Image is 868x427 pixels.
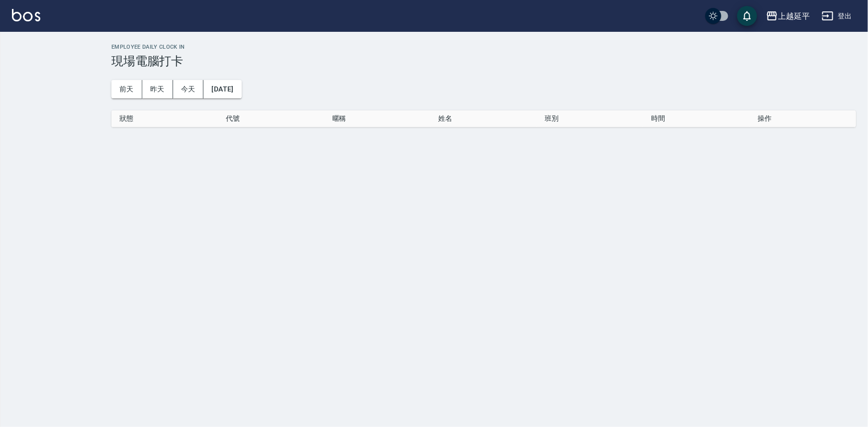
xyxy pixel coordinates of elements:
[111,54,856,68] h3: 現場電腦打卡
[203,80,241,98] button: [DATE]
[737,6,757,26] button: save
[12,9,40,21] img: Logo
[431,110,537,127] th: 姓名
[778,10,810,22] div: 上越延平
[142,80,173,98] button: 昨天
[750,110,856,127] th: 操作
[324,110,431,127] th: 暱稱
[111,44,856,50] h2: Employee Daily Clock In
[218,110,324,127] th: 代號
[111,110,218,127] th: 狀態
[537,110,643,127] th: 班別
[643,110,750,127] th: 時間
[173,80,204,98] button: 今天
[111,80,142,98] button: 前天
[818,7,856,25] button: 登出
[762,6,814,26] button: 上越延平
